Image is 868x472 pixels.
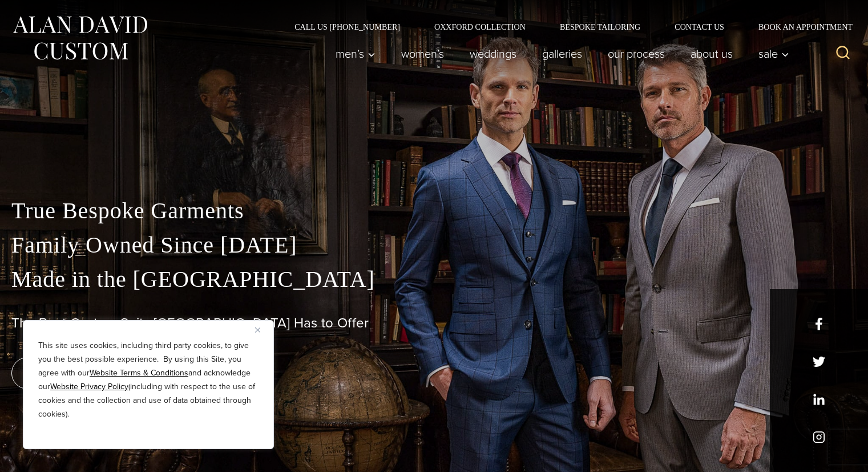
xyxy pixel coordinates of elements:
a: Bespoke Tailoring [543,23,657,31]
a: book an appointment [11,357,171,389]
a: Our Process [595,42,678,65]
a: Oxxford Collection [417,23,543,31]
span: Men’s [336,48,376,59]
button: View Search Form [829,40,857,67]
span: Sale [758,48,789,59]
h1: The Best Custom Suits [GEOGRAPHIC_DATA] Has to Offer [11,315,857,331]
img: Close [255,327,260,333]
a: weddings [457,42,530,65]
button: Close [255,323,269,337]
a: Contact Us [657,23,741,31]
a: Galleries [530,42,595,65]
a: Website Terms & Conditions [90,367,188,379]
a: Book an Appointment [741,23,857,31]
a: Website Privacy Policy [50,381,128,393]
nav: Secondary Navigation [277,23,857,31]
img: Alan David Custom [11,13,148,63]
a: Call Us [PHONE_NUMBER] [277,23,417,31]
nav: Primary Navigation [323,42,796,65]
a: Women’s [389,42,457,65]
p: This site uses cookies, including third party cookies, to give you the best possible experience. ... [38,339,259,421]
p: True Bespoke Garments Family Owned Since [DATE] Made in the [GEOGRAPHIC_DATA] [11,194,857,297]
a: About Us [678,42,746,65]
